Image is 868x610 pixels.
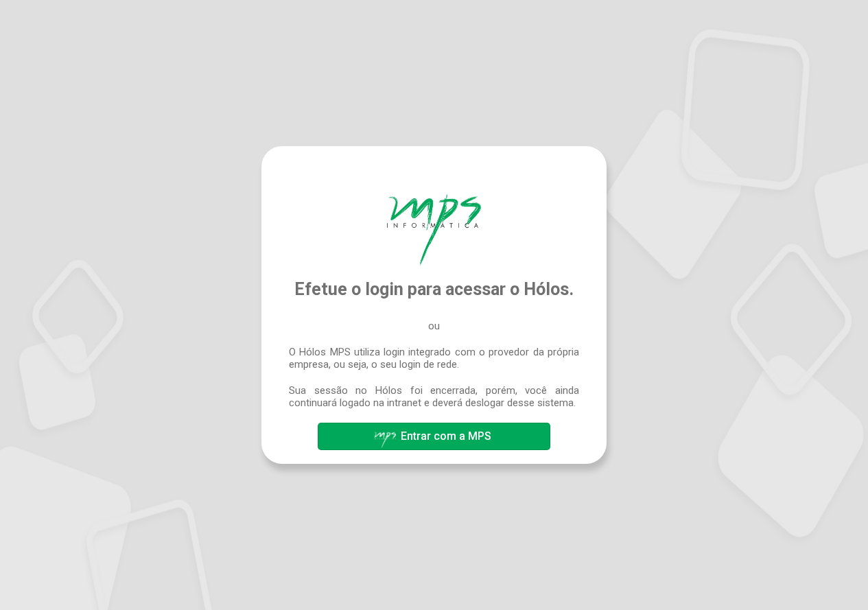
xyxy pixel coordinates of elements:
span: O Hólos MPS utiliza login integrado com o provedor da própria empresa, ou seja, o seu login de rede. [289,346,579,371]
span: ou [428,320,440,332]
span: Entrar com a MPS [401,430,491,443]
img: Hólos Mps Digital [387,194,480,266]
span: Sua sessão no Hólos foi encerrada, porém, você ainda continuará logado na intranet e deverá deslo... [289,384,579,409]
button: Entrar com a MPS [318,423,550,450]
span: Efetue o login para acessar o Hólos. [294,279,574,299]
